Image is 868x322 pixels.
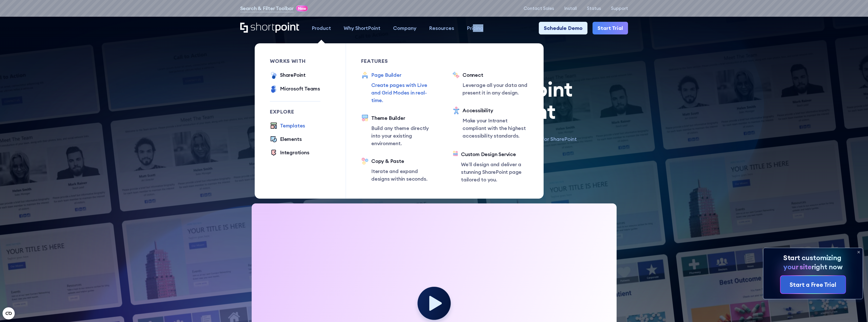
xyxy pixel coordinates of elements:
[593,22,628,34] a: Start Trial
[280,135,302,143] div: Elements
[463,81,528,97] p: Leverage all your data and present it in any design.
[280,122,305,129] div: Templates
[463,107,528,114] div: Accessibility
[524,6,554,11] a: Contact Sales
[611,6,628,11] a: Support
[240,5,294,12] a: Search & Filter Toolbar
[423,22,460,34] a: Resources
[270,71,306,80] a: SharePoint
[393,24,416,32] div: Company
[270,149,309,157] a: Integrations
[270,59,320,64] div: works with
[460,22,490,34] a: Pricing
[781,276,845,294] a: Start a Free Trial
[240,23,299,33] a: Home
[280,149,309,156] div: Integrations
[371,114,437,122] div: Theme Builder
[539,22,587,34] a: Schedule Demo
[361,59,437,64] div: Features
[270,135,302,144] a: Elements
[371,167,437,183] p: Iterate and expand designs within seconds.
[452,107,528,140] a: AccessibilityMake your Intranet compliant with the highest accessibility standards.
[280,85,320,92] div: Microsoft Teams
[371,71,437,79] div: Page Builder
[305,22,337,34] a: Product
[280,71,306,79] div: SharePoint
[429,24,454,32] div: Resources
[463,71,528,79] div: Connect
[461,150,528,158] div: Custom Design Service
[361,71,437,104] a: Page BuilderCreate pages with Live and Grid Modes in real-time.
[463,117,528,140] p: Make your Intranet compliant with the highest accessibility standards.
[270,122,305,130] a: Templates
[452,71,528,97] a: ConnectLeverage all your data and present it in any design.
[564,6,577,11] a: Install
[337,22,387,34] a: Why ShortPoint
[461,161,528,183] p: We’ll design and deliver a stunning SharePoint page tailored to you.
[371,81,437,104] p: Create pages with Live and Grid Modes in real-time.
[3,307,15,319] button: Open CMP widget
[361,114,437,147] a: Theme BuilderBuild any theme directly into your existing environment.
[344,24,380,32] div: Why ShortPoint
[467,24,483,32] div: Pricing
[270,85,320,93] a: Microsoft Teams
[371,157,437,165] div: Copy & Paste
[587,6,601,11] a: Status
[312,24,331,32] div: Product
[790,280,836,289] div: Start a Free Trial
[270,109,320,114] div: Explore
[371,124,437,147] p: Build any theme directly into your existing environment.
[452,150,528,183] a: Custom Design ServiceWe’ll design and deliver a stunning SharePoint page tailored to you.
[361,157,437,183] a: Copy & PasteIterate and expand designs within seconds.
[843,298,868,322] iframe: Chat Widget
[387,22,423,34] a: Company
